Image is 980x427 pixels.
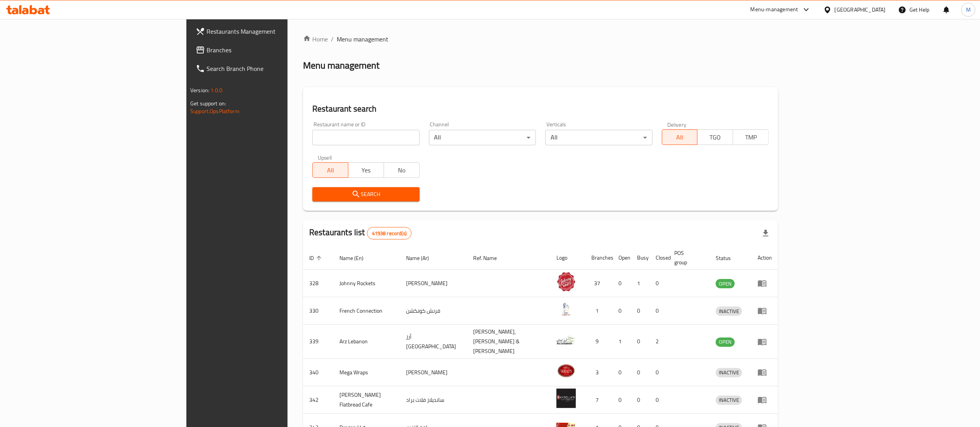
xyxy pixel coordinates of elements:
td: 1 [631,270,649,297]
td: 0 [612,386,631,414]
td: [PERSON_NAME],[PERSON_NAME] & [PERSON_NAME] [467,325,551,359]
img: Mega Wraps [556,361,576,381]
a: Branches [189,41,350,59]
td: 1 [612,325,631,359]
div: [GEOGRAPHIC_DATA] [835,5,886,14]
img: French Connection [556,300,576,319]
span: Ref. Name [474,253,507,263]
td: 0 [649,359,668,386]
td: 0 [649,386,668,414]
span: OPEN [716,279,735,288]
button: All [312,162,348,178]
td: 0 [631,325,649,359]
td: Johnny Rockets [333,270,400,297]
button: No [384,162,420,178]
span: 1.0.0 [210,85,222,95]
td: 0 [612,297,631,325]
td: فرنش كونكشن [400,297,467,325]
div: All [429,130,536,145]
span: Get support on: [190,98,226,108]
td: 3 [585,359,612,386]
td: [PERSON_NAME] Flatbread Cafe [333,386,400,414]
td: أرز [GEOGRAPHIC_DATA] [400,325,467,359]
th: Open [612,246,631,270]
div: Total records count [367,227,412,239]
div: Menu [758,395,772,405]
th: Action [751,246,778,270]
td: [PERSON_NAME] [400,359,467,386]
span: ID [309,253,324,263]
span: Search [319,189,413,199]
span: OPEN [716,337,735,346]
button: All [662,129,698,145]
td: 0 [631,386,649,414]
nav: breadcrumb [303,34,778,44]
button: Yes [348,162,384,178]
span: Search Branch Phone [207,64,344,73]
td: 1 [585,297,612,325]
td: 7 [585,386,612,414]
span: Branches [207,45,344,55]
span: INACTIVE [716,307,742,316]
td: 9 [585,325,612,359]
span: POS group [674,248,700,267]
h2: Restaurant search [312,103,769,115]
td: 0 [631,359,649,386]
span: Name (Ar) [406,253,439,263]
img: Johnny Rockets [556,272,576,291]
span: Menu management [337,34,388,44]
td: 2 [649,325,668,359]
div: Menu [758,368,772,377]
div: Export file [756,224,775,243]
td: 0 [631,297,649,325]
div: Menu [758,279,772,288]
th: Logo [550,246,585,270]
div: OPEN [716,337,735,347]
div: Menu [758,337,772,346]
td: 0 [649,297,668,325]
span: All [665,132,695,143]
td: 37 [585,270,612,297]
span: Status [716,253,741,263]
td: سانديلاز فلات براد [400,386,467,414]
a: Search Branch Phone [189,59,350,78]
td: [PERSON_NAME] [400,270,467,297]
span: All [316,165,345,176]
th: Branches [585,246,612,270]
span: TGO [701,132,730,143]
span: Version: [190,85,209,95]
td: French Connection [333,297,400,325]
a: Restaurants Management [189,22,350,41]
img: Arz Lebanon [556,331,576,350]
span: INACTIVE [716,368,742,377]
td: 0 [649,270,668,297]
td: 0 [612,359,631,386]
span: 41938 record(s) [367,230,411,237]
div: All [545,130,652,145]
label: Upsell [318,155,332,160]
h2: Restaurants list [309,227,412,239]
div: Menu [758,306,772,315]
button: Search [312,187,419,201]
span: Name (En) [339,253,374,263]
th: Busy [631,246,649,270]
a: Support.OpsPlatform [190,106,239,116]
label: Delivery [667,122,687,127]
th: Closed [649,246,668,270]
span: M [966,5,971,14]
div: Menu-management [751,5,798,14]
button: TGO [697,129,733,145]
span: Restaurants Management [207,27,344,36]
span: No [387,165,417,176]
td: Mega Wraps [333,359,400,386]
span: TMP [736,132,766,143]
td: Arz Lebanon [333,325,400,359]
input: Search for restaurant name or ID.. [312,130,419,145]
td: 0 [612,270,631,297]
span: INACTIVE [716,396,742,405]
button: TMP [733,129,769,145]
